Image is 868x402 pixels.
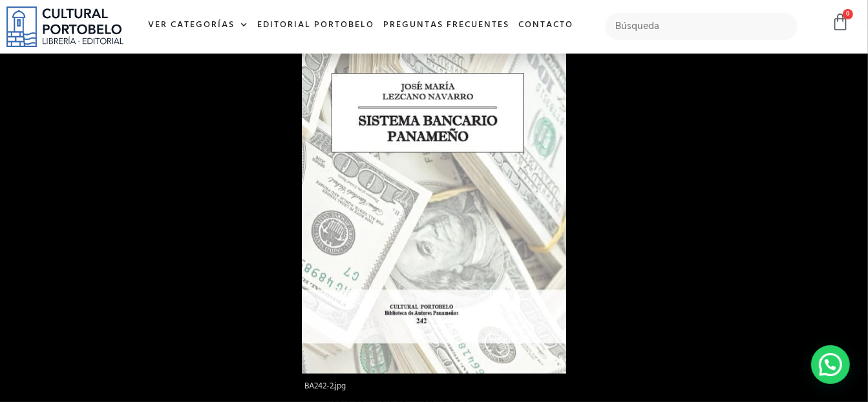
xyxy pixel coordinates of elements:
a: Ver Categorías [144,12,253,39]
a: Preguntas frecuentes [379,12,514,39]
a: Editorial Portobelo [253,12,379,39]
input: Búsqueda [605,13,798,40]
div: BA242-2.jpg [299,374,570,399]
span: 0 [843,9,853,19]
a: Contacto [514,12,578,39]
a: 0 [831,13,849,32]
